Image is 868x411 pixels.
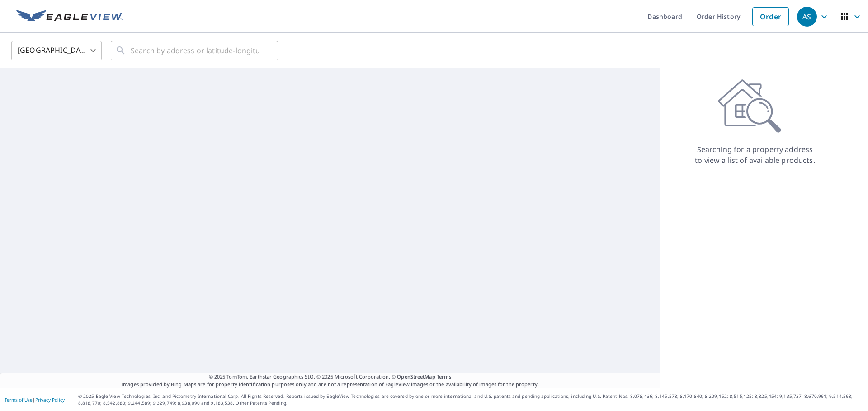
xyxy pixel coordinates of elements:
[16,10,123,23] img: EV Logo
[209,373,452,381] span: © 2025 TomTom, Earthstar Geographics SIO, © 2025 Microsoft Corporation, ©
[78,393,863,406] p: © 2025 Eagle View Technologies, Inc. and Pictometry International Corp. All Rights Reserved. Repo...
[397,373,435,380] a: OpenStreetMap
[11,38,102,63] div: [GEOGRAPHIC_DATA]
[752,7,789,26] a: Order
[5,397,65,402] p: |
[797,7,817,27] div: AS
[131,38,259,63] input: Search by address or latitude-longitude
[35,397,65,403] a: Privacy Policy
[694,144,816,166] p: Searching for a property address to view a list of available products.
[5,397,33,403] a: Terms of Use
[437,373,452,380] a: Terms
